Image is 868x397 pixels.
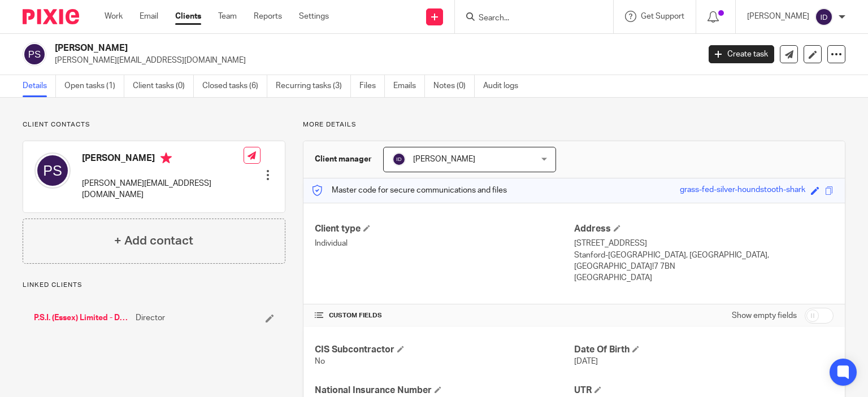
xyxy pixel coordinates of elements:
[574,385,834,396] h4: UTR
[483,75,527,97] a: Audit logs
[175,11,201,22] a: Clients
[23,120,285,129] p: Client contacts
[133,75,194,97] a: Client tasks (0)
[815,8,833,26] img: svg%3E
[303,120,845,129] p: More details
[160,152,172,164] i: Primary
[732,310,797,321] label: Show empty fields
[23,281,285,290] p: Linked clients
[393,75,425,97] a: Emails
[254,11,282,22] a: Reports
[140,11,158,22] a: Email
[315,223,574,235] h4: Client type
[433,75,475,97] a: Notes (0)
[299,11,329,22] a: Settings
[315,311,574,320] h4: CUSTOM FIELDS
[82,178,244,201] p: [PERSON_NAME][EMAIL_ADDRESS][DOMAIN_NAME]
[312,185,507,196] p: Master code for secure communications and files
[315,154,372,165] h3: Client manager
[680,184,805,197] div: grass-fed-silver-houndstooth-shark
[82,152,244,167] h4: [PERSON_NAME]
[23,42,46,66] img: svg%3E
[136,312,165,324] span: Director
[574,223,834,235] h4: Address
[413,155,475,163] span: [PERSON_NAME]
[574,344,834,356] h4: Date Of Birth
[359,75,385,97] a: Files
[34,312,130,324] a: P.S.I. (Essex) Limited - Dissolved
[23,75,56,97] a: Details
[218,11,237,22] a: Team
[574,250,834,273] p: Stanford-[GEOGRAPHIC_DATA], [GEOGRAPHIC_DATA], [GEOGRAPHIC_DATA]!7 7BN
[747,11,809,22] p: [PERSON_NAME]
[392,152,406,166] img: svg%3E
[478,14,579,24] input: Search
[64,75,124,97] a: Open tasks (1)
[709,45,774,63] a: Create task
[574,357,598,365] span: [DATE]
[202,75,267,97] a: Closed tasks (6)
[23,9,79,24] img: Pixie
[315,344,574,356] h4: CIS Subcontractor
[315,357,325,365] span: No
[55,55,692,66] p: [PERSON_NAME][EMAIL_ADDRESS][DOMAIN_NAME]
[276,75,351,97] a: Recurring tasks (3)
[105,11,123,22] a: Work
[315,238,574,249] p: Individual
[315,385,574,396] h4: National Insurance Number
[34,152,71,189] img: svg%3E
[574,238,834,249] p: [STREET_ADDRESS]
[574,272,834,283] p: [GEOGRAPHIC_DATA]
[641,12,684,20] span: Get Support
[114,232,193,250] h4: + Add contact
[55,42,565,54] h2: [PERSON_NAME]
